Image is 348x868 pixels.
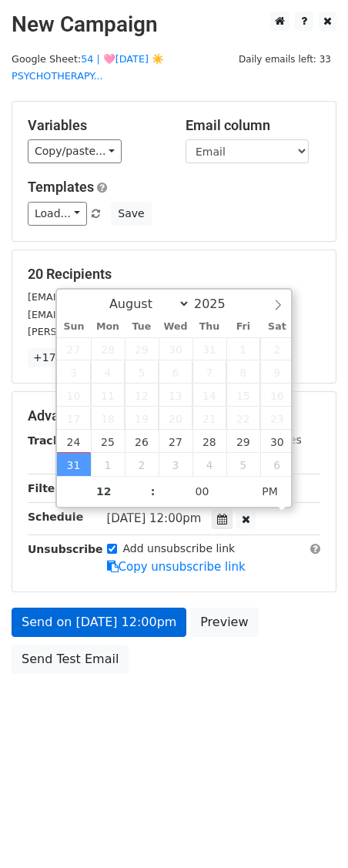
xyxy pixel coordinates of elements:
span: Click to toggle [249,476,291,507]
small: Google Sheet: [12,53,164,82]
span: July 27, 2025 [57,337,91,360]
input: Hour [57,476,151,507]
strong: Tracking [28,434,79,447]
span: August 21, 2025 [192,407,226,430]
a: Templates [28,179,94,195]
span: September 6, 2025 [260,453,294,476]
h2: New Campaign [12,12,336,38]
input: Minute [156,476,249,507]
span: August 3, 2025 [57,360,91,384]
span: August 8, 2025 [226,360,260,384]
span: September 2, 2025 [125,453,159,476]
a: Load... [28,202,87,226]
span: August 1, 2025 [226,337,260,360]
span: July 31, 2025 [192,337,226,360]
span: August 22, 2025 [226,407,260,430]
span: August 13, 2025 [159,384,192,407]
strong: Schedule [28,511,83,523]
button: Save [111,202,151,226]
span: August 6, 2025 [159,360,192,384]
a: Copy unsubscribe link [107,560,246,574]
span: August 2, 2025 [260,337,294,360]
span: August 31, 2025 [57,453,91,476]
span: August 24, 2025 [57,430,91,453]
span: Sat [260,322,294,332]
span: Sun [57,322,91,332]
span: Thu [192,322,226,332]
span: Daily emails left: 33 [233,51,336,68]
a: +17 more [28,348,92,367]
span: August 30, 2025 [260,430,294,453]
span: August 9, 2025 [260,360,294,384]
span: August 7, 2025 [192,360,226,384]
span: August 4, 2025 [91,360,125,384]
span: August 12, 2025 [125,384,159,407]
iframe: Chat Widget [271,794,348,868]
h5: 20 Recipients [28,266,320,283]
span: August 23, 2025 [260,407,294,430]
span: September 5, 2025 [226,453,260,476]
span: August 17, 2025 [57,407,91,430]
span: August 19, 2025 [125,407,159,430]
strong: Unsubscribe [28,543,103,555]
label: Add unsubscribe link [123,541,236,557]
span: September 3, 2025 [159,453,192,476]
label: UTM Codes [241,432,301,448]
span: August 16, 2025 [260,384,294,407]
span: August 5, 2025 [125,360,159,384]
input: Year [190,297,246,311]
span: August 29, 2025 [226,430,260,453]
span: August 25, 2025 [91,430,125,453]
span: August 20, 2025 [159,407,192,430]
h5: Variables [28,117,162,134]
a: Preview [190,608,258,637]
small: [PERSON_NAME][EMAIL_ADDRESS][DOMAIN_NAME] [28,326,281,337]
span: July 30, 2025 [159,337,192,360]
small: [EMAIL_ADDRESS][DOMAIN_NAME] [28,291,199,303]
span: July 29, 2025 [125,337,159,360]
span: August 11, 2025 [91,384,125,407]
span: Wed [159,322,192,332]
span: August 28, 2025 [192,430,226,453]
span: August 10, 2025 [57,384,91,407]
h5: Email column [186,117,320,134]
h5: Advanced [28,407,320,424]
span: August 27, 2025 [159,430,192,453]
span: Fri [226,322,260,332]
a: 54 | 🩷[DATE] ☀️PSYCHOTHERAPY... [12,53,164,82]
a: Send Test Email [12,645,129,674]
small: [EMAIL_ADDRESS][DOMAIN_NAME] [28,309,199,320]
a: Send on [DATE] 12:00pm [12,608,186,637]
span: September 1, 2025 [91,453,125,476]
a: Daily emails left: 33 [233,53,336,65]
span: Tue [125,322,159,332]
span: July 28, 2025 [91,337,125,360]
span: September 4, 2025 [192,453,226,476]
span: : [151,476,156,507]
span: Mon [91,322,125,332]
strong: Filters [28,482,67,494]
span: August 26, 2025 [125,430,159,453]
span: August 15, 2025 [226,384,260,407]
span: August 18, 2025 [91,407,125,430]
a: Copy/paste... [28,139,122,163]
span: [DATE] 12:00pm [107,511,202,525]
span: August 14, 2025 [192,384,226,407]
